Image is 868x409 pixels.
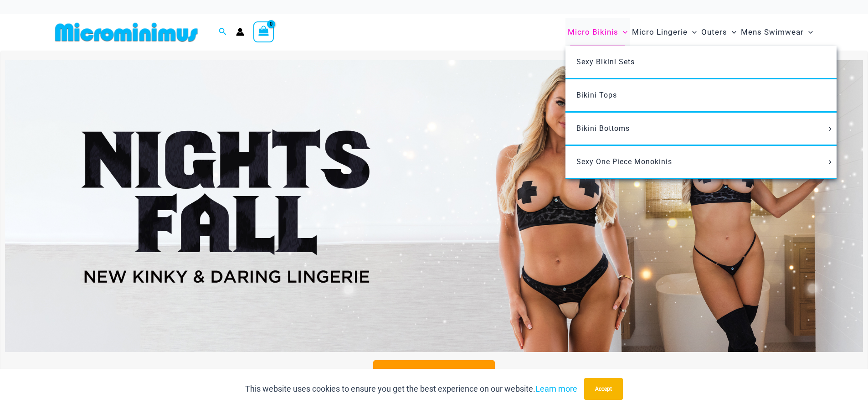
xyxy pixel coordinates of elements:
a: Sexy Bikini Sets [565,46,837,79]
span: Menu Toggle [825,127,835,131]
span: Menu Toggle [804,21,813,44]
a: Search icon link [219,26,227,38]
a: Micro LingerieMenu ToggleMenu Toggle [630,18,699,46]
a: Mens SwimwearMenu ToggleMenu Toggle [739,18,815,46]
img: Night's Fall Silver Leopard Pack [5,60,863,352]
span: Menu Toggle [618,21,627,44]
span: Menu Toggle [825,160,835,165]
a: Bikini BottomsMenu ToggleMenu Toggle [565,113,837,146]
a: Account icon link [236,28,244,36]
img: MM SHOP LOGO FLAT [51,22,201,42]
span: Micro Lingerie [632,21,688,44]
span: Sexy One Piece Monokinis [576,157,672,166]
p: This website uses cookies to ensure you get the best experience on our website. [245,382,577,396]
a: Learn more [535,384,577,393]
span: Outers [701,21,727,44]
a: Sexy One Piece MonokinisMenu ToggleMenu Toggle [565,146,837,179]
span: Sexy Bikini Sets [576,57,635,66]
span: Micro Bikinis [568,21,618,44]
span: Bikini Bottoms [576,124,630,133]
a: Micro BikinisMenu ToggleMenu Toggle [565,18,630,46]
a: View Shopping Cart, empty [253,21,274,42]
span: Bikini Tops [576,91,617,99]
a: Shop The Latest Release Now! [373,360,495,386]
a: Bikini Tops [565,79,837,113]
a: OutersMenu ToggleMenu Toggle [699,18,739,46]
button: Accept [584,378,623,400]
span: Menu Toggle [688,21,697,44]
span: Mens Swimwear [741,21,804,44]
span: Menu Toggle [727,21,736,44]
nav: Site Navigation [564,17,817,47]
